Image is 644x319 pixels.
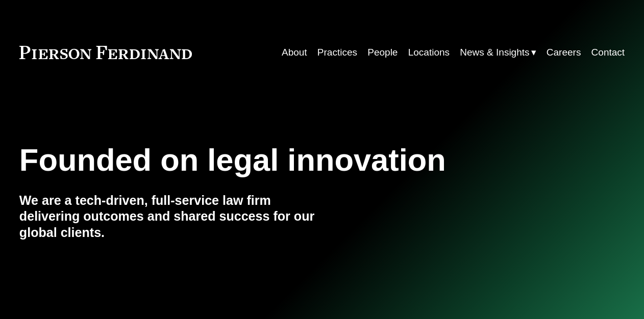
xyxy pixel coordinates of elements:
[547,43,581,62] a: Careers
[282,43,307,62] a: About
[19,193,322,241] h4: We are a tech-driven, full-service law firm delivering outcomes and shared success for our global...
[19,142,524,178] h1: Founded on legal innovation
[367,43,398,62] a: People
[317,43,357,62] a: Practices
[460,43,536,62] a: folder dropdown
[591,43,625,62] a: Contact
[460,44,529,61] span: News & Insights
[408,43,450,62] a: Locations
